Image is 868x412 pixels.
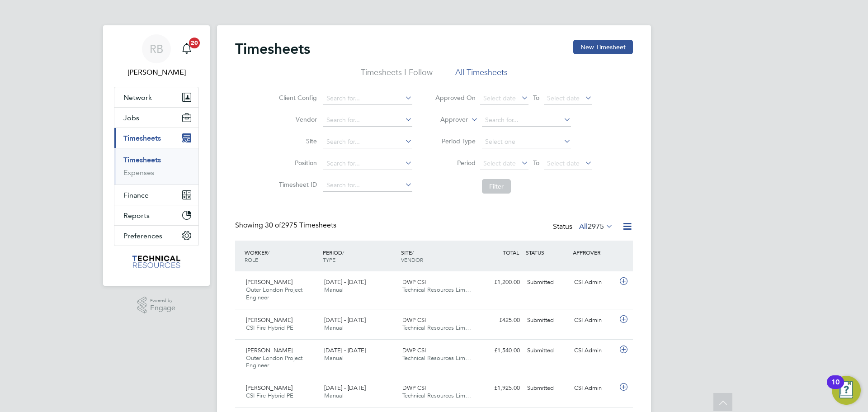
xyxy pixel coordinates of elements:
span: Manual [324,324,344,331]
span: Preferences [123,232,162,240]
input: Select one [482,136,571,148]
input: Search for... [323,136,412,148]
button: Open Resource Center, 10 new notifications [832,376,861,405]
a: Powered byEngage [137,297,176,314]
span: [DATE] - [DATE] [324,278,366,286]
div: WORKER [242,244,321,268]
span: [DATE] - [DATE] [324,384,366,392]
span: Outer London Project Engineer [246,354,302,369]
span: Manual [324,354,344,362]
div: STATUS [524,244,571,260]
span: Rianna Bowles [114,67,199,78]
span: [PERSON_NAME] [246,384,292,392]
span: 2975 Timesheets [265,221,336,230]
span: DWP CSI [402,346,426,354]
a: RB[PERSON_NAME] [114,34,199,78]
span: Jobs [123,114,139,122]
span: DWP CSI [402,316,426,324]
span: DWP CSI [402,278,426,286]
span: VENDOR [401,256,423,263]
span: Timesheets [123,134,161,142]
button: Filter [482,179,511,194]
input: Search for... [323,179,412,192]
span: RB [150,43,163,55]
button: Jobs [114,108,198,128]
span: Outer London Project Engineer [246,286,302,301]
button: Reports [114,205,198,225]
label: Site [276,137,317,145]
input: Search for... [323,92,412,105]
div: CSI Admin [571,313,618,328]
span: / [268,249,269,256]
li: All Timesheets [455,67,508,83]
span: Finance [123,191,149,199]
h2: Timesheets [235,40,310,58]
a: Go to home page [114,255,199,270]
span: Technical Resources Lim… [402,286,471,294]
div: CSI Admin [571,343,618,358]
div: Submitted [524,275,571,290]
span: [PERSON_NAME] [246,316,292,324]
span: Manual [324,286,344,294]
span: 30 of [265,221,281,230]
span: CSI Fire Hybrid PE [246,324,293,331]
label: Client Config [276,94,317,102]
label: Approver [427,115,468,124]
a: 20 [178,34,196,63]
label: Period Type [435,137,476,145]
div: £1,540.00 [476,343,524,358]
span: Network [123,93,152,102]
span: / [342,249,344,256]
button: New Timesheet [573,40,633,54]
button: Network [114,87,198,107]
nav: Main navigation [103,25,210,286]
div: Timesheets [114,148,198,185]
span: 2975 [588,222,604,231]
input: Search for... [323,157,412,170]
span: Technical Resources Lim… [402,324,471,331]
button: Preferences [114,226,198,246]
span: / [412,249,414,256]
a: Expenses [123,168,154,177]
button: Finance [114,185,198,205]
span: Manual [324,392,344,399]
li: Timesheets I Follow [361,67,433,83]
span: Select date [547,159,580,167]
div: CSI Admin [571,275,618,290]
div: Submitted [524,313,571,328]
span: Engage [150,304,175,312]
div: 10 [831,382,840,394]
span: Select date [483,94,516,102]
span: Technical Resources Lim… [402,354,471,362]
input: Search for... [482,114,571,127]
label: Period [435,159,476,167]
span: To [530,92,542,104]
span: 20 [189,38,200,48]
span: TYPE [323,256,335,263]
input: Search for... [323,114,412,127]
span: [DATE] - [DATE] [324,346,366,354]
div: PERIOD [321,244,399,268]
label: Approved On [435,94,476,102]
img: technicalresources-logo-retina.png [131,255,182,270]
label: Vendor [276,115,317,123]
span: To [530,157,542,169]
div: £1,200.00 [476,275,524,290]
div: Showing [235,221,338,230]
span: CSI Fire Hybrid PE [246,392,293,399]
span: Technical Resources Lim… [402,392,471,399]
div: SITE [399,244,477,268]
a: Timesheets [123,156,161,164]
div: Submitted [524,343,571,358]
label: Position [276,159,317,167]
span: ROLE [245,256,258,263]
button: Timesheets [114,128,198,148]
span: Select date [483,159,516,167]
span: Reports [123,211,150,220]
div: CSI Admin [571,381,618,396]
div: £1,925.00 [476,381,524,396]
span: [PERSON_NAME] [246,346,292,354]
div: APPROVER [571,244,618,260]
span: [PERSON_NAME] [246,278,292,286]
label: All [579,222,613,231]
